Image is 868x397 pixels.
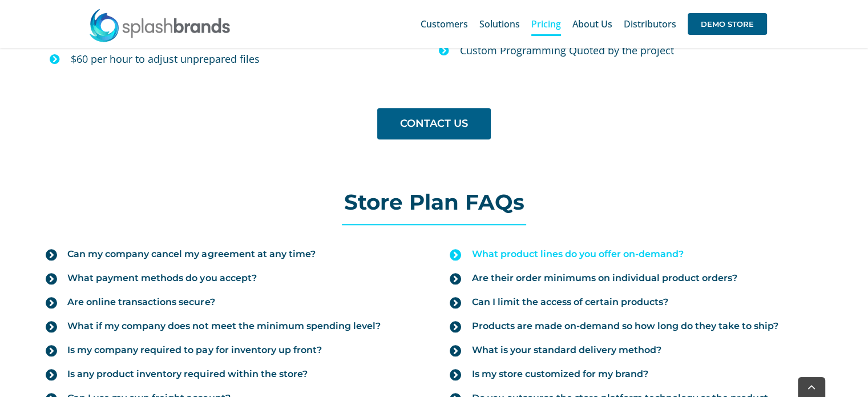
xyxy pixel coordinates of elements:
[421,19,468,29] span: Customers
[471,296,668,308] span: Can I limit the access of certain products?
[450,314,822,338] a: Products are made on-demand so how long do they take to ship?
[572,19,612,29] span: About Us
[450,266,822,290] a: Are their order minimums on individual product orders?
[450,242,822,266] a: What product lines do you offer on-demand?
[46,314,418,338] a: What if my company does not meet the minimum spending level?
[450,290,822,314] a: Can I limit the access of certain products?
[67,320,380,332] span: What if my company does not meet the minimum spending level?
[421,6,767,42] nav: Main Menu Sticky
[67,344,321,356] span: Is my company required to pay for inventory up front?
[471,272,737,284] span: Are their order minimums on individual product orders?
[624,6,676,42] a: Distributors
[46,362,418,386] a: Is any product inventory required within the store?
[531,6,561,42] a: Pricing
[67,368,307,380] span: Is any product inventory required within the store?
[471,368,648,380] span: Is my store customized for my brand?
[450,362,822,386] a: Is my store customized for my brand?
[450,338,822,362] a: What is your standard delivery method?
[34,191,833,214] h2: Store Plan FAQs
[421,6,468,42] a: Customers
[479,19,520,29] span: Solutions
[688,13,767,35] span: DEMO STORE
[46,266,418,290] a: What payment methods do you accept?
[67,296,215,308] span: Are online transactions secure?
[471,248,683,260] span: What product lines do you offer on-demand?
[88,8,231,42] img: SplashBrands.com Logo
[377,108,491,139] a: CONTACT US
[471,344,661,356] span: What is your standard delivery method?
[67,272,256,284] span: What payment methods do you accept?
[46,242,418,266] a: Can my company cancel my agreement at any time?
[688,6,767,42] a: DEMO STORE
[531,19,561,29] span: Pricing
[400,118,468,130] span: CONTACT US
[460,42,833,59] p: Custom Programming Quoted by the project
[624,19,676,29] span: Distributors
[46,338,418,362] a: Is my company required to pay for inventory up front?
[67,248,315,260] span: Can my company cancel my agreement at any time?
[46,290,418,314] a: Are online transactions secure?
[471,320,778,332] span: Products are made on-demand so how long do they take to ship?
[71,50,427,68] p: $60 per hour to adjust unprepared files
